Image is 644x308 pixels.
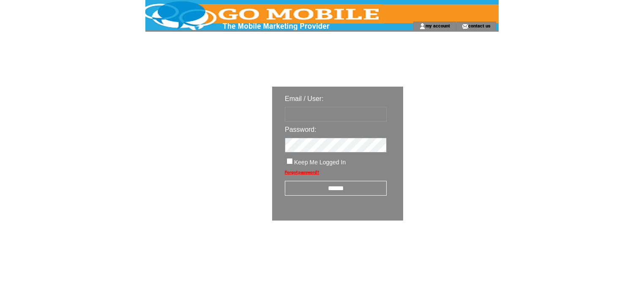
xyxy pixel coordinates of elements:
[285,170,319,174] a: Forgot password?
[428,242,470,252] img: transparent.png;jsessionid=B6FE16B691DD185DCF5513FF31AA6A8D
[285,126,317,133] span: Password:
[294,159,346,166] span: Keep Me Logged In
[419,23,426,30] img: account_icon.gif;jsessionid=B6FE16B691DD185DCF5513FF31AA6A8D
[462,23,468,30] img: contact_us_icon.gif;jsessionid=B6FE16B691DD185DCF5513FF31AA6A8D
[285,95,324,102] span: Email / User:
[468,23,491,28] a: contact us
[426,23,450,28] a: my account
